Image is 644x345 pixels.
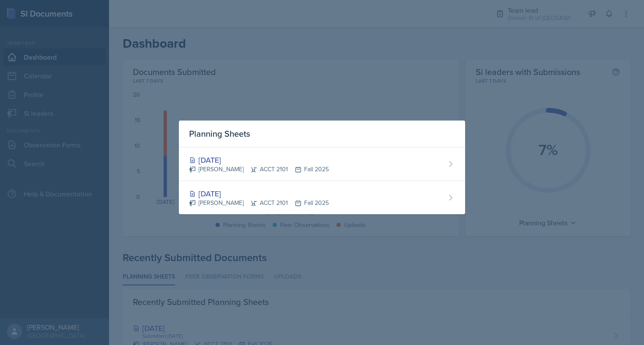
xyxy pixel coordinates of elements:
div: [DATE] [189,154,329,166]
div: [PERSON_NAME] ACCT 2101 Fall 2025 [189,165,329,174]
div: Planning Sheets [179,121,465,147]
div: [DATE] [189,188,329,199]
div: [PERSON_NAME] ACCT 2101 Fall 2025 [189,198,329,207]
a: [DATE] [PERSON_NAME]ACCT 2101Fall 2025 [179,147,465,181]
a: [DATE] [PERSON_NAME]ACCT 2101Fall 2025 [179,181,465,214]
